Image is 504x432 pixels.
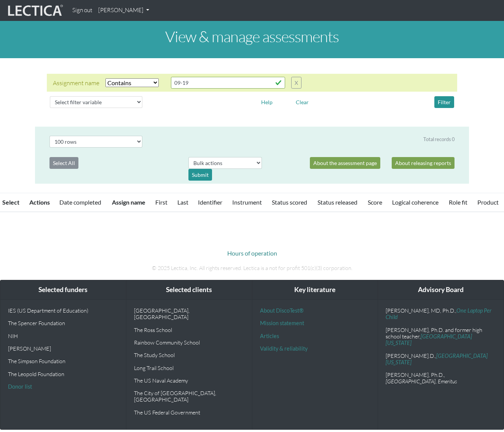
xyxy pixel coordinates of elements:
[386,307,496,321] p: [PERSON_NAME], MD, Ph.D.,
[260,307,303,314] a: About DiscoTest®
[386,372,496,385] p: [PERSON_NAME], Ph.D.
[260,333,279,339] a: Articles
[134,377,244,384] p: The US Naval Academy
[134,365,244,371] p: Long Trail School
[8,383,32,390] a: Donor list
[59,199,101,206] a: Date completed
[232,199,262,206] a: Instrument
[6,3,63,18] img: lecticalive
[95,3,152,18] a: [PERSON_NAME]
[53,78,99,87] div: Assignment name
[386,353,488,365] a: [GEOGRAPHIC_DATA][US_STATE]
[260,320,304,326] a: Mission statement
[8,307,118,314] p: IES (US Department of Education)
[291,77,301,89] button: X
[49,157,78,169] button: Select All
[198,199,222,206] a: Identifier
[392,199,439,206] a: Logical coherence
[134,409,244,416] p: The US Federal Government
[272,199,307,206] a: Status scored
[386,333,472,346] a: [GEOGRAPHIC_DATA][US_STATE]
[392,157,455,169] a: About releasing reports
[134,352,244,358] p: The Study School
[8,371,118,377] p: The Leopold Foundation
[258,96,276,108] button: Help
[449,199,467,206] a: Role fit
[477,199,499,206] a: Product
[8,345,118,352] p: [PERSON_NAME]
[386,327,496,346] p: [PERSON_NAME], Ph.D. and former high school teacher,
[134,327,244,333] p: The Ross School
[8,333,118,339] p: NIH
[310,157,380,169] a: About the assessment page
[258,98,276,105] a: Help
[69,3,95,18] a: Sign out
[227,249,277,257] a: Hours of operation
[155,199,167,206] a: First
[8,358,118,364] p: The Simpson Foundation
[252,280,378,300] div: Key literature
[386,307,491,320] a: One Laptop Per Child
[260,345,308,352] a: Validity & reliability
[423,136,455,143] div: Total records 0
[188,169,212,181] div: Submit
[8,320,118,326] p: The Spencer Foundation
[292,96,312,108] button: Clear
[134,307,244,321] p: [GEOGRAPHIC_DATA], [GEOGRAPHIC_DATA]
[134,339,244,346] p: Rainbow Community School
[25,193,55,212] th: Actions
[368,199,382,206] a: Score
[107,193,151,212] th: Assign name
[134,390,244,403] p: The City of [GEOGRAPHIC_DATA], [GEOGRAPHIC_DATA]
[378,280,504,300] div: Advisory Board
[434,96,454,108] button: Filter
[386,372,457,384] em: , [GEOGRAPHIC_DATA], Emeritus
[41,264,463,272] p: © 2025 Lectica, Inc. All rights reserved. Lectica is a not for profit 501(c)(3) corporation.
[177,199,188,206] a: Last
[317,199,357,206] a: Status released
[386,353,496,366] p: [PERSON_NAME].D.,
[126,280,252,300] div: Selected clients
[0,280,126,300] div: Selected funders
